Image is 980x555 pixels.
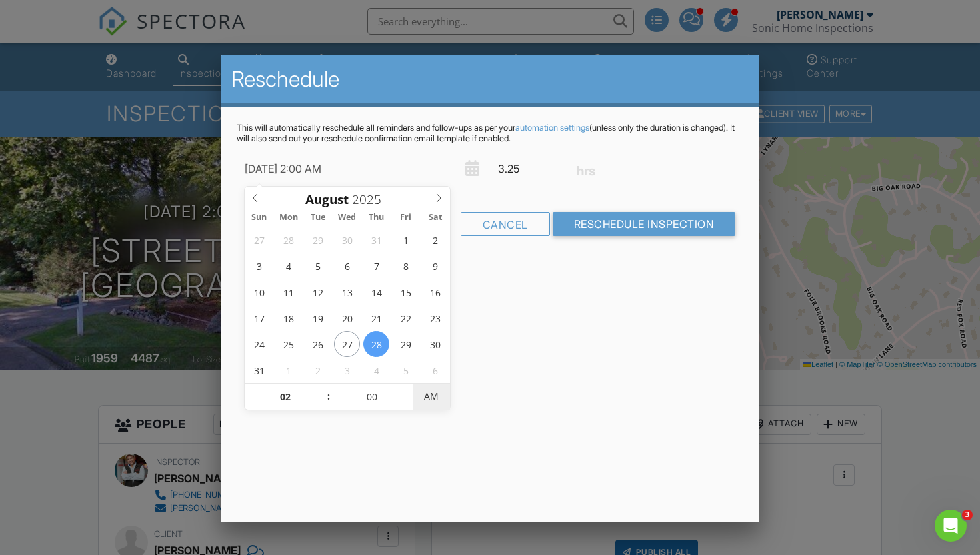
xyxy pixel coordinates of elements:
div: Cancel [461,212,550,236]
span: August 25, 2025 [275,331,301,357]
span: August 12, 2025 [305,279,331,305]
span: August 13, 2025 [334,279,360,305]
span: Thu [362,213,391,222]
span: July 29, 2025 [305,227,331,253]
span: August 20, 2025 [334,305,360,331]
span: 3 [962,510,973,520]
span: July 27, 2025 [246,227,272,253]
span: August 22, 2025 [393,305,419,331]
span: Sun [245,213,274,222]
input: Reschedule Inspection [553,212,736,236]
span: August 26, 2025 [305,331,331,357]
input: Scroll to increment [349,191,393,208]
span: August 18, 2025 [275,305,301,331]
span: July 30, 2025 [334,227,360,253]
span: July 28, 2025 [275,227,301,253]
a: automation settings [515,123,589,133]
iframe: Intercom live chat [935,510,967,542]
span: Click to toggle [413,383,449,410]
span: August 23, 2025 [422,305,448,331]
input: Scroll to increment [245,384,327,410]
span: August 30, 2025 [422,331,448,357]
p: This will automatically reschedule all reminders and follow-ups as per your (unless only the dura... [237,123,744,144]
input: Scroll to increment [331,384,413,410]
span: August 10, 2025 [246,279,272,305]
span: August 24, 2025 [246,331,272,357]
span: August 9, 2025 [422,253,448,279]
span: August 16, 2025 [422,279,448,305]
span: August 11, 2025 [275,279,301,305]
span: August 15, 2025 [393,279,419,305]
span: September 1, 2025 [275,357,301,383]
span: September 5, 2025 [393,357,419,383]
span: Scroll to increment [305,193,349,206]
span: August 14, 2025 [363,279,389,305]
span: September 6, 2025 [422,357,448,383]
span: September 4, 2025 [363,357,389,383]
span: September 3, 2025 [334,357,360,383]
span: Tue [303,213,333,222]
span: August 19, 2025 [305,305,331,331]
h2: Reschedule [231,66,749,93]
span: August 1, 2025 [393,227,419,253]
span: September 2, 2025 [305,357,331,383]
span: July 31, 2025 [363,227,389,253]
span: August 21, 2025 [363,305,389,331]
span: August 31, 2025 [246,357,272,383]
span: August 4, 2025 [275,253,301,279]
span: August 6, 2025 [334,253,360,279]
span: August 5, 2025 [305,253,331,279]
span: August 8, 2025 [393,253,419,279]
span: Wed [333,213,362,222]
span: : [327,383,331,410]
span: August 2, 2025 [422,227,448,253]
span: August 7, 2025 [363,253,389,279]
span: August 28, 2025 [363,331,389,357]
span: Sat [421,213,450,222]
span: August 3, 2025 [246,253,272,279]
span: Mon [274,213,303,222]
span: August 29, 2025 [393,331,419,357]
span: Fri [391,213,421,222]
span: August 17, 2025 [246,305,272,331]
span: August 27, 2025 [334,331,360,357]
